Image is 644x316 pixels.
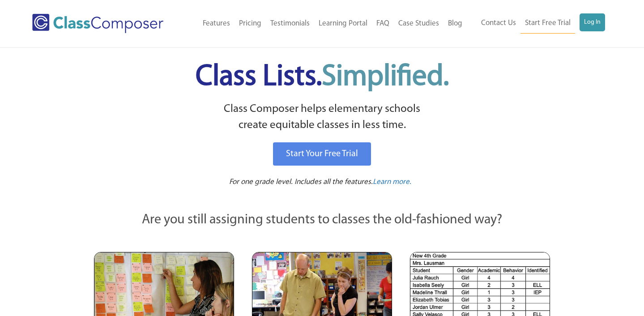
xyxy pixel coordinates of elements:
nav: Header Menu [467,13,605,34]
p: Are you still assigning students to classes the old-fashioned way? [94,210,550,230]
a: Case Studies [394,14,444,34]
span: Simplified. [322,63,449,92]
nav: Header Menu [184,14,467,34]
p: Class Composer helps elementary schools create equitable classes in less time. [93,101,552,134]
a: Log In [580,13,605,31]
a: FAQ [372,14,394,34]
span: Start Your Free Trial [286,149,358,158]
a: Pricing [235,14,266,34]
span: Class Lists. [196,63,449,92]
a: Testimonials [266,14,314,34]
span: For one grade level. Includes all the features. [229,178,373,186]
a: Start Your Free Trial [273,142,371,166]
span: Learn more. [373,178,411,186]
a: Learning Portal [314,14,372,34]
a: Features [198,14,235,34]
a: Learn more. [373,177,411,188]
a: Start Free Trial [520,13,575,34]
a: Contact Us [477,13,520,33]
img: Class Composer [32,14,163,33]
a: Blog [444,14,467,34]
